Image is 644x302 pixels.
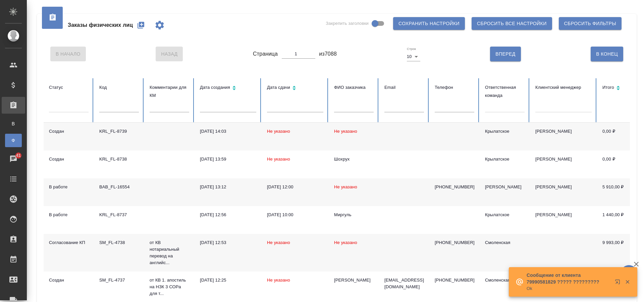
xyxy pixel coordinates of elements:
[99,184,139,190] div: BAB_FL-16554
[133,17,149,33] button: Создать
[267,212,323,218] div: [DATE] 10:00
[267,83,323,93] div: Сортировка
[200,184,256,190] div: [DATE] 13:12
[253,50,278,58] span: Страница
[8,120,18,127] span: В
[485,277,525,284] div: Смоленская
[49,277,89,284] div: Создан
[334,240,357,245] span: Не указано
[564,19,616,28] span: Сбросить фильтры
[68,21,133,29] span: Заказы физических лиц
[495,50,515,58] span: Вперед
[334,129,357,134] span: Не указано
[334,83,374,92] div: ФИО заказчика
[150,239,189,266] p: от КВ нотариальный перевод на английс...
[200,239,256,246] div: [DATE] 12:53
[99,212,139,218] div: KRL_FL-8737
[602,83,642,93] div: Сортировка
[267,240,290,245] span: Не указано
[477,19,547,28] span: Сбросить все настройки
[2,150,25,167] a: 41
[435,184,474,190] p: [PHONE_NUMBER]
[472,17,552,30] button: Сбросить все настройки
[49,239,89,246] div: Согласование КП
[267,278,290,283] span: Не указано
[591,47,623,61] button: В Конец
[99,156,139,163] div: KRL_FL-8738
[530,123,597,150] td: [PERSON_NAME]
[99,277,139,284] div: SM_FL-4737
[49,156,89,163] div: Создан
[527,272,610,285] p: Сообщение от клиента 79990581829 ????? ?????????
[530,150,597,178] td: [PERSON_NAME]
[435,83,474,92] div: Телефон
[485,239,525,246] div: Смоленская
[200,212,256,218] div: [DATE] 12:56
[490,47,521,61] button: Вперед
[5,117,22,130] a: В
[326,20,369,27] span: Закрепить заголовки
[485,184,525,190] div: [PERSON_NAME]
[485,128,525,135] div: Крылатское
[99,83,139,92] div: Код
[530,206,597,234] td: [PERSON_NAME]
[407,52,420,61] div: 10
[435,277,474,284] p: [PHONE_NUMBER]
[319,50,337,58] span: из 7088
[435,239,474,246] p: [PHONE_NUMBER]
[384,277,424,290] p: [EMAIL_ADDRESS][DOMAIN_NAME]
[535,83,592,92] div: Клиентский менеджер
[407,47,416,51] label: Строк
[8,137,18,144] span: Ф
[49,128,89,135] div: Создан
[530,178,597,206] td: [PERSON_NAME]
[267,184,323,190] div: [DATE] 12:00
[200,277,256,284] div: [DATE] 12:25
[485,156,525,163] div: Крылатское
[393,17,465,30] button: Сохранить настройки
[334,184,357,189] span: Не указано
[621,265,637,282] button: 🙏
[200,83,256,93] div: Сортировка
[99,128,139,135] div: KRL_FL-8739
[611,275,627,291] button: Открыть в новой вкладке
[596,50,618,58] span: В Конец
[384,83,424,92] div: Email
[267,129,290,134] span: Не указано
[5,134,22,147] a: Ф
[398,19,460,28] span: Сохранить настройки
[621,279,634,285] button: Закрыть
[559,17,622,30] button: Сбросить фильтры
[200,128,256,135] div: [DATE] 14:03
[200,156,256,163] div: [DATE] 13:59
[150,83,189,100] div: Комментарии для КМ
[485,83,525,100] div: Ответственная команда
[12,152,25,159] span: 41
[150,277,189,297] p: от КВ 1. апостиль на НЗК 3 СОРа для т...
[485,212,525,218] div: Крылатское
[49,212,89,218] div: В работе
[49,83,89,92] div: Статус
[99,239,139,246] div: SM_FL-4738
[334,277,374,284] div: [PERSON_NAME]
[49,184,89,190] div: В работе
[334,156,374,163] div: Шохрух
[527,285,610,292] p: Ok
[334,212,374,218] div: Миргуль
[267,157,290,162] span: Не указано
